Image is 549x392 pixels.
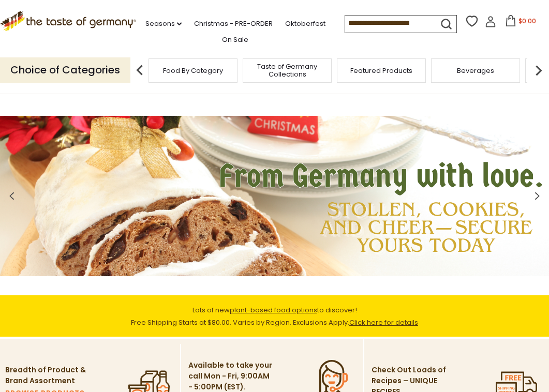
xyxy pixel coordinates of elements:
[222,34,248,46] a: On Sale
[246,63,329,78] a: Taste of Germany Collections
[194,18,273,29] a: Christmas - PRE-ORDER
[349,318,418,327] a: Click here for details
[498,15,542,31] button: $0.00
[5,365,91,386] p: Breadth of Product & Brand Assortment
[350,67,412,74] a: Featured Products
[145,18,182,29] a: Seasons
[528,60,549,81] img: next arrow
[230,305,317,315] a: plant-based food options
[518,17,536,25] span: $0.00
[131,305,418,328] span: Lots of new to discover! Free Shipping Starts at $80.00. Varies by Region. Exclusions Apply.
[457,67,494,74] a: Beverages
[163,67,223,74] a: Food By Category
[129,60,150,81] img: previous arrow
[285,18,325,29] a: Oktoberfest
